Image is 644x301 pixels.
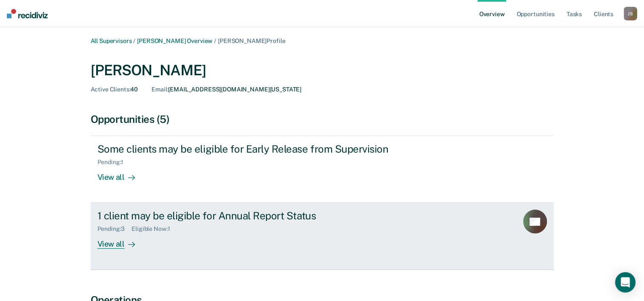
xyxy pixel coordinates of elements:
a: All Supervisors [91,37,132,44]
span: / [132,37,137,44]
div: Opportunities (5) [91,113,554,125]
div: Eligible Now : 1 [132,225,177,233]
span: [PERSON_NAME] Profile [218,37,285,44]
div: Pending : 1 [97,159,131,166]
div: View all [97,233,145,249]
span: / [212,37,218,44]
div: Pending : 3 [97,225,132,233]
div: Open Intercom Messenger [615,272,635,292]
span: Email : [152,86,168,93]
a: [PERSON_NAME] Overview [137,37,212,44]
button: JS [624,7,637,20]
div: View all [97,166,145,182]
div: 1 client may be eligible for Annual Report Status [97,210,396,222]
div: Some clients may be eligible for Early Release from Supervision [97,143,396,155]
div: [PERSON_NAME] [91,62,554,79]
a: 1 client may be eligible for Annual Report StatusPending:3Eligible Now:1View all [91,203,554,270]
a: Some clients may be eligible for Early Release from SupervisionPending:1View all [91,136,554,203]
div: [EMAIL_ADDRESS][DOMAIN_NAME][US_STATE] [152,86,301,93]
div: J S [624,7,637,20]
img: Recidiviz [7,9,48,18]
span: Active Clients : [91,86,131,93]
div: 40 [91,86,138,93]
